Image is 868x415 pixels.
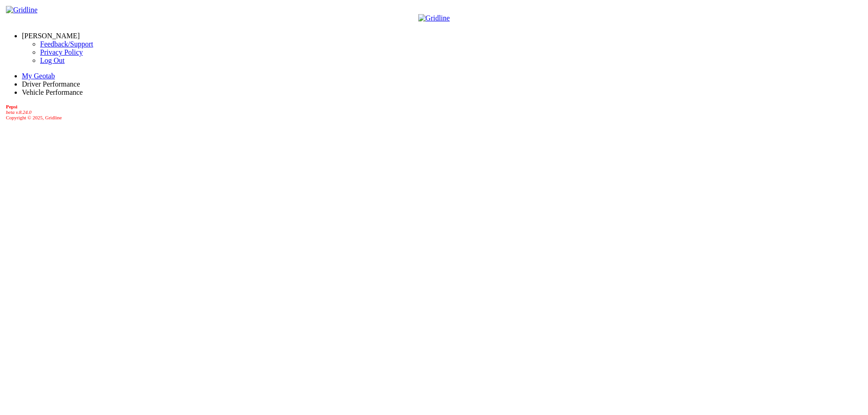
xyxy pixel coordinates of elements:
[418,14,450,22] img: Gridline
[6,104,17,109] b: Pepsi
[22,72,55,80] a: My Geotab
[22,32,80,40] a: [PERSON_NAME]
[40,48,83,56] a: Privacy Policy
[6,109,31,115] i: beta v.8.24.0
[6,104,864,120] div: Copyright © 2025, Gridline
[6,6,37,14] img: Gridline
[22,80,80,88] a: Driver Performance
[40,40,93,48] a: Feedback/Support
[22,88,83,96] a: Vehicle Performance
[40,56,65,64] a: Log Out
